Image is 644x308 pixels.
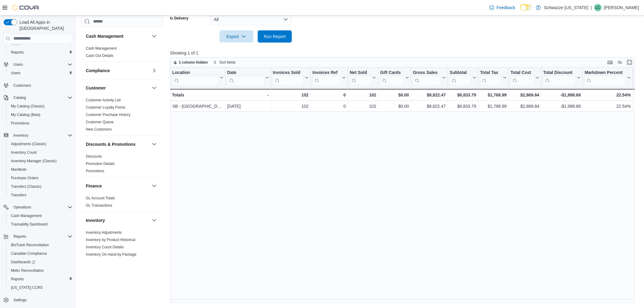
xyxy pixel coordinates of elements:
[380,70,404,75] div: Gift Cards
[11,184,41,189] span: Transfers (Classic)
[219,60,236,65] span: Sort fields
[86,154,102,158] a: Discounts
[172,70,219,75] div: Location
[11,50,24,55] span: Reports
[511,70,539,85] button: Total Cost
[11,121,30,126] span: Promotions
[9,191,72,199] span: Transfers
[17,19,72,31] span: Load All Apps in [GEOGRAPHIC_DATA]
[6,182,75,191] button: Transfers (Classic)
[480,70,507,85] button: Total Tax
[172,103,223,110] div: SB - [GEOGRAPHIC_DATA]
[6,266,75,275] button: Metrc Reconciliation
[450,103,476,110] div: $6,833.79
[227,70,264,75] div: Date
[313,91,346,99] div: 0
[223,30,250,43] span: Export
[9,174,41,182] a: Purchase Orders
[12,5,40,11] img: Cova
[86,33,124,39] h3: Cash Management
[543,103,581,110] div: -$1,988.68
[11,159,57,163] span: Inventory Manager (Classic)
[413,70,446,85] button: Gross Sales
[9,241,51,249] a: BioTrack Reconciliation
[6,110,75,119] button: My Catalog (Beta)
[585,70,626,85] div: Markdown Percent
[511,103,539,110] div: $2,869.84
[86,252,137,256] a: Inventory On Hand by Package
[6,283,75,292] button: [US_STATE] CCRS
[81,194,163,211] div: Finance
[86,97,121,102] span: Customer Activity List
[350,70,371,75] div: Net Sold
[9,174,72,182] span: Purchase Orders
[9,149,39,156] a: Inventory Count
[380,91,409,99] div: $0.00
[86,244,124,249] span: Inventory Count Details
[413,103,446,110] div: $8,822.47
[9,191,29,199] a: Transfers
[9,275,72,283] span: Reports
[86,85,149,91] button: Customer
[86,217,149,223] button: Inventory
[9,212,72,219] span: Cash Management
[487,2,518,14] a: Feedback
[86,141,149,147] button: Discounts & Promotions
[86,183,149,189] button: Finance
[380,70,409,85] button: Gift Cards
[11,94,28,101] button: Catalog
[11,71,20,75] span: Users
[6,212,75,220] button: Cash Management
[11,176,39,180] span: Purchase Orders
[9,241,72,249] span: BioTrack Reconciliation
[11,243,49,247] span: BioTrack Reconciliation
[86,120,114,124] a: Customer Queue
[450,70,476,85] button: Subtotal
[219,30,254,43] button: Export
[86,183,102,189] h3: Finance
[313,70,346,85] button: Invoices Ref
[13,234,26,239] span: Reports
[511,70,534,75] div: Total Cost
[9,183,72,190] span: Transfers (Classic)
[9,111,72,118] span: My Catalog (Beta)
[9,258,38,266] a: Dashboards
[170,16,188,21] label: Is Delivery
[626,59,633,66] button: Enter fullscreen
[11,233,29,240] button: Reports
[13,95,26,100] span: Catalog
[313,70,341,75] div: Invoices Ref
[11,268,44,273] span: Metrc Reconciliation
[86,112,131,117] span: Customer Purchase History
[9,49,72,56] span: Reports
[273,91,308,99] div: 102
[227,91,269,99] div: -
[480,70,502,75] div: Total Tax
[11,150,37,155] span: Inventory Count
[9,69,23,77] a: Users
[380,103,409,110] div: $0.00
[6,241,75,249] button: BioTrack Reconciliation
[172,70,219,85] div: Location
[86,127,112,131] a: New Customers
[11,94,72,101] span: Catalog
[1,232,75,241] button: Reports
[511,91,539,99] div: $2,869.84
[13,62,23,67] span: Users
[511,70,534,85] div: Total Cost
[585,103,631,110] div: 22.54%
[313,70,341,85] div: Invoices Ref
[9,212,44,219] a: Cash Management
[13,133,28,138] span: Inventory
[11,112,40,117] span: My Catalog (Beta)
[9,157,72,165] span: Inventory Manager (Classic)
[11,296,72,304] span: Settings
[9,140,72,148] span: Adjustments (Classic)
[13,83,31,88] span: Customers
[11,61,72,68] span: Users
[543,70,576,85] div: Total Discount
[151,84,158,91] button: Customer
[11,277,24,282] span: Reports
[9,284,45,291] a: [US_STATE] CCRS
